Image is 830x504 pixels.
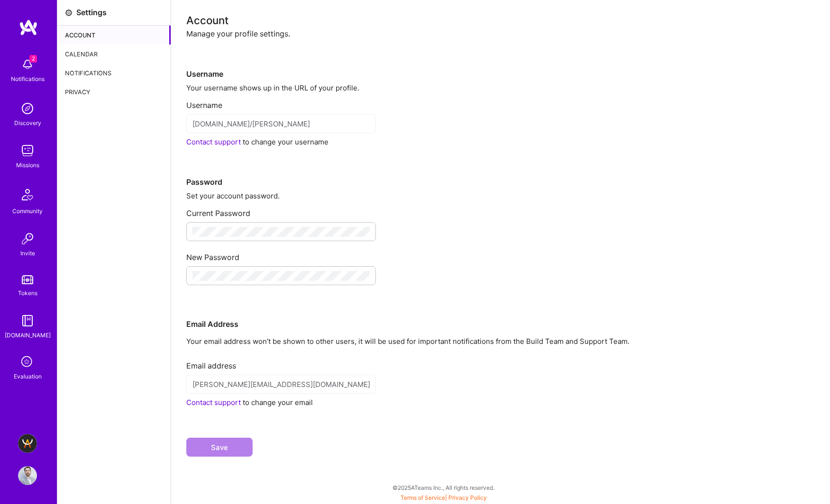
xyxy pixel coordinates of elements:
[14,371,42,381] div: Evaluation
[186,245,815,262] div: New Password
[448,494,487,501] a: Privacy Policy
[57,26,171,45] div: Account
[18,229,37,248] img: Invite
[186,438,253,457] button: Save
[186,39,815,79] div: Username
[16,183,39,206] img: Community
[18,466,37,485] img: User Avatar
[12,206,43,216] div: Community
[19,19,38,36] img: logo
[401,494,487,501] span: |
[186,93,815,110] div: Username
[186,137,815,147] div: to change your username
[5,330,51,340] div: [DOMAIN_NAME]
[186,398,241,407] a: Contact support
[22,275,33,284] img: tokens
[57,476,830,499] div: © 2025 ATeams Inc., All rights reserved.
[57,45,171,63] div: Calendar
[401,494,445,501] a: Terms of Service
[18,55,37,74] img: bell
[186,289,815,329] div: Email Address
[186,29,815,39] div: Manage your profile settings.
[65,9,73,17] i: icon Settings
[57,82,171,101] div: Privacy
[18,311,37,330] img: guide book
[18,99,37,118] img: discovery
[18,434,37,453] img: A.Team - Grow A.Team's Community & Demand
[186,397,815,407] div: to change your email
[186,15,815,25] div: Account
[57,63,171,82] div: Notifications
[186,336,815,346] p: Your email address won’t be shown to other users, it will be used for important notifications fro...
[186,147,815,187] div: Password
[16,434,39,453] a: A.Team - Grow A.Team's Community & Demand
[16,466,39,485] a: User Avatar
[186,83,815,93] div: Your username shows up in the URL of your profile.
[186,201,815,218] div: Current Password
[14,118,41,128] div: Discovery
[16,160,39,170] div: Missions
[186,137,241,146] a: Contact support
[11,74,45,84] div: Notifications
[18,141,37,160] img: teamwork
[18,288,37,298] div: Tokens
[20,248,35,258] div: Invite
[18,353,36,371] i: icon SelectionTeam
[29,55,37,63] span: 2
[186,191,815,201] div: Set your account password.
[76,8,107,18] div: Settings
[186,353,815,371] div: Email address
